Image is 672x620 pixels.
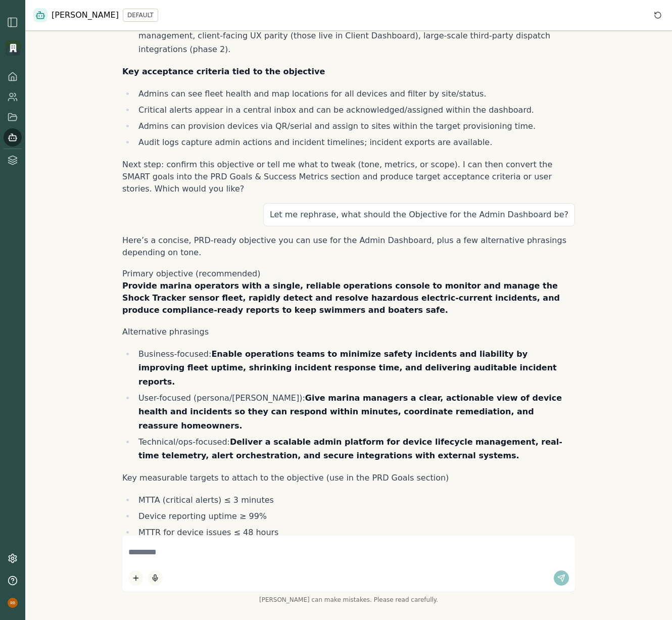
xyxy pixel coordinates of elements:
p: Here’s a concise, PRD-ready objective you can use for the Admin Dashboard, plus a few alternative... [122,234,575,259]
li: Business-focused: [135,347,575,389]
strong: Deliver a scalable admin platform for device lifecycle management, real-time telemetry, alert orc... [138,437,562,460]
li: Technical/ops-focused: [135,435,575,463]
li: Audit logs capture admin actions and incident timelines; incident exports are available. [135,135,575,149]
button: Add content to chat [128,570,143,586]
button: Start dictation [148,570,163,586]
li: MTTR for device issues ≤ 48 hours [135,526,575,539]
p: Let me rephrase, what should the Objective for the Admin Dashboard be? [270,210,568,220]
button: Reset conversation [652,9,664,21]
span: [PERSON_NAME] [52,9,119,21]
strong: Key acceptance criteria tied to the objective [122,67,325,76]
li: User-focused (persona/[PERSON_NAME]): [135,391,575,433]
li: Admins can see fleet health and map locations for all devices and filter by site/status. [135,87,575,101]
p: Key measurable targets to attach to the objective (use in the PRD Goals section) [122,472,575,484]
li: Critical alerts appear in a central inbox and can be acknowledged/assigned within the dashboard. [135,103,575,117]
p: Alternative phrasings [122,326,575,338]
strong: Enable operations teams to minimize safety incidents and liability by improving fleet uptime, shr... [138,349,557,387]
button: Help [4,571,22,590]
img: profile [8,598,18,608]
img: Organization logo [6,40,21,56]
strong: Give marina managers a clear, actionable view of device health and incidents so they can respond ... [138,393,562,431]
button: Send message [554,570,569,586]
li: MTTA (critical alerts) ≤ 3 minutes [135,493,575,507]
button: DEFAULT [123,9,158,22]
p: Next step: confirm this objective or tell me what to tweak (tone, metrics, or scope). I can then ... [122,159,575,195]
p: Primary objective (recommended) [122,268,575,316]
li: Device reporting uptime ≥ 99% [135,509,575,523]
span: [PERSON_NAME] can make mistakes. Please read carefully. [122,596,575,604]
li: Admins can provision devices via QR/serial and assign to sites within the target provisioning time. [135,119,575,133]
strong: Provide marina operators with a single, reliable operations console to monitor and manage the Sho... [122,281,560,315]
img: sidebar [7,16,19,28]
li: Excludes (out of scope for MVP): advanced analytics/predictive maintenance, full multi-tenant res... [135,15,575,57]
